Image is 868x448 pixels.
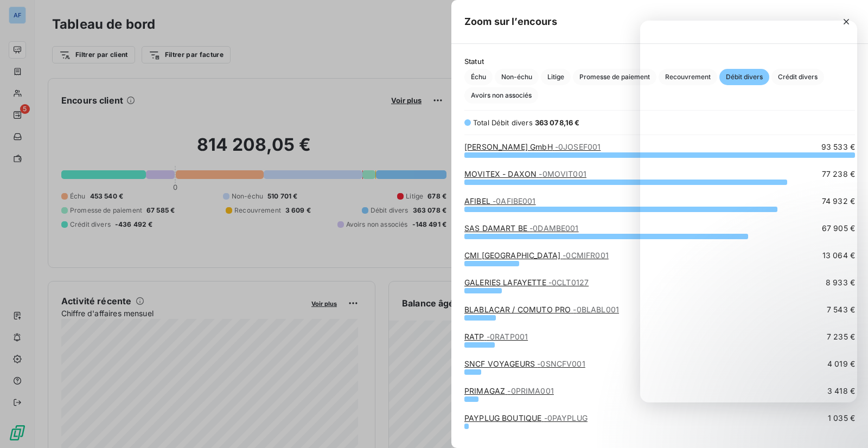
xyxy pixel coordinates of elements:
[539,169,586,178] span: - 0MOVIT001
[563,251,609,260] span: - 0CMIFR001
[464,142,601,151] a: [PERSON_NAME] GmbH
[464,14,557,29] h5: Zoom sur l’encours
[464,223,579,233] a: SAS DAMART BE
[473,118,533,127] span: Total Débit divers
[544,413,588,423] span: - 0PAYPLUG
[464,332,528,341] a: RATP
[548,278,589,287] span: - 0CLT0127
[573,305,619,314] span: - 0BLABL001
[535,118,580,127] span: 363 078,16 €
[464,87,538,104] button: Avoirs non associés
[464,196,536,206] a: AFIBEL
[555,142,601,151] span: - 0JOSEF001
[464,386,554,395] a: PRIMAGAZ
[831,411,857,437] iframe: Intercom live chat
[464,359,585,368] a: SNCF VOYAGEURS
[464,305,619,314] a: BLABLACAR / COMUTO PRO
[507,386,554,395] span: - 0PRIMA001
[529,223,579,233] span: - 0DAMBE001
[464,69,493,85] button: Échu
[464,251,609,260] a: CMI [GEOGRAPHIC_DATA]
[464,413,588,423] a: PAYPLUG BOUTIQUE
[573,69,656,85] button: Promesse de paiement
[464,278,589,287] a: GALERIES LAFAYETTE
[495,69,539,85] button: Non-échu
[541,69,571,85] button: Litige
[487,332,528,341] span: - 0RATP001
[464,57,855,66] span: Statut
[493,196,536,206] span: - 0AFIBE001
[640,21,857,402] iframe: Intercom live chat
[451,142,868,435] div: grid
[537,359,585,368] span: - 0SNCFV001
[828,413,855,424] span: 1 035 €
[464,169,586,178] a: MOVITEX - DAXON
